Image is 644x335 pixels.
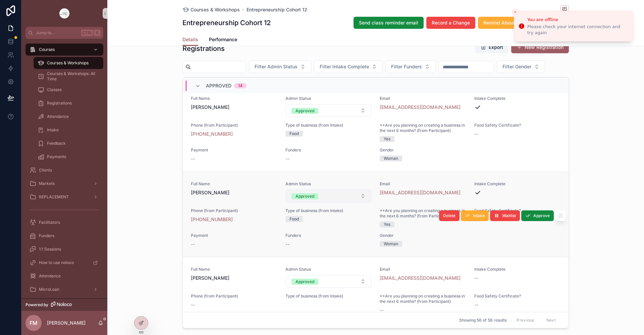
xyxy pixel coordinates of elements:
[191,147,277,153] span: Payment
[285,208,372,213] span: Type of business (from Intake)
[320,63,369,70] span: Filter Intake Complete
[474,267,561,272] span: Intake Complete
[191,181,277,187] span: Full Name
[36,30,78,36] span: Jump to...
[182,36,198,43] span: Details
[47,60,89,66] span: Courses & Workshops
[247,6,307,13] span: Entrepreneurship Cohort 12
[296,193,314,199] div: Approved
[34,111,103,123] a: Attendance
[474,301,478,308] span: --
[191,301,195,308] span: --
[25,302,48,308] span: Powered by
[384,155,398,161] div: Woman
[255,63,298,70] span: Filter Admin Status
[34,84,103,96] a: Classes
[191,123,277,128] span: Phone (from Participant)
[39,233,54,239] span: Funders
[380,307,384,314] span: --
[286,275,372,288] button: Select Button
[39,181,55,186] span: Markets
[432,19,470,26] span: Record a Change
[285,123,372,128] span: Type of business (from Intake)
[289,216,299,222] div: Food
[380,96,466,101] span: Email
[47,127,59,133] span: Intake
[47,87,62,92] span: Classes
[384,241,398,247] div: Woman
[191,275,277,281] span: [PERSON_NAME]
[527,16,628,23] div: You are offline
[191,233,277,238] span: Payment
[25,230,103,242] a: Funders
[443,213,455,218] span: Delete
[47,141,66,146] span: Feedback
[286,104,372,117] button: Select Button
[25,283,103,295] a: MicroLoan
[285,293,372,299] span: Type of business (from Intake)
[359,19,418,26] span: Send class reminder email
[81,29,93,36] span: Ctrl
[25,216,103,228] a: Facilitators
[39,273,61,279] span: Attendance
[380,123,466,133] span: **Are you planning on creating a business in the next 6 months? (from Participant)
[47,114,69,119] span: Attendance
[238,83,243,88] div: 14
[34,124,103,136] a: Intake
[474,275,478,281] span: --
[511,41,569,53] button: New Registration
[182,18,271,27] h1: Entrepreneurship Cohort 12
[391,63,422,70] span: Filter Funders
[384,221,390,227] div: Yes
[39,47,55,52] span: Courses
[521,210,554,221] button: Approve
[380,233,466,238] span: Gender
[191,131,233,137] a: [PHONE_NUMBER]
[285,233,372,238] span: Funders
[285,241,289,248] span: --
[34,137,103,149] a: Feedback
[380,189,461,196] a: [EMAIL_ADDRESS][DOMAIN_NAME]
[497,60,545,73] button: Select Button
[25,191,103,203] a: REPLACEMENT
[380,181,466,187] span: Email
[478,17,535,29] button: Remind About Intake
[474,96,561,101] span: Intake Complete
[461,210,489,221] button: Intake
[34,70,103,82] a: Courses & Workshops: All Time
[191,6,240,13] span: Courses & Workshops
[502,63,531,70] span: Filter Gender
[296,279,314,285] div: Approved
[21,298,107,311] a: Powered by
[191,216,233,223] a: [PHONE_NUMBER]
[286,190,372,202] button: Select Button
[39,247,61,252] span: 1:1 Sessions
[459,318,506,323] span: Showing 56 of 56 results
[285,147,372,153] span: Funders
[533,213,550,218] span: Approve
[25,178,103,190] a: Markets
[182,44,225,53] h1: Registrations
[183,172,569,257] a: Full Name[PERSON_NAME]Admin StatusSelect ButtonEmail[EMAIL_ADDRESS][DOMAIN_NAME]Intake CompletePh...
[249,60,311,73] button: Select Button
[439,210,460,221] button: Delete
[191,208,277,213] span: Phone (from Participant)
[473,213,485,218] span: Intake
[182,33,198,46] a: Details
[191,293,277,299] span: Phone (from Participant)
[59,8,70,19] img: App logo
[474,181,561,187] span: Intake Complete
[285,267,372,272] span: Admin Status
[426,17,475,29] button: Record a Change
[95,30,100,36] span: K
[285,181,372,187] span: Admin Status
[39,167,52,173] span: Clients
[483,19,530,26] span: Remind About Intake
[47,154,66,159] span: Payments
[354,17,424,29] button: Send class reminder email
[39,260,74,265] span: How to use noloco
[191,155,195,162] span: --
[25,27,103,39] button: Jump to...CtrlK
[25,270,103,282] a: Attendance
